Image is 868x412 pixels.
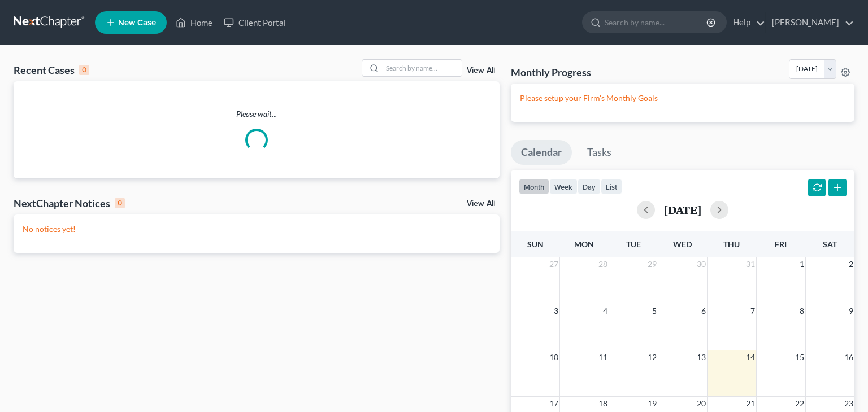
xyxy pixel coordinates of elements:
span: 20 [696,397,707,410]
span: 18 [597,397,609,410]
p: Please setup your Firm's Monthly Goals [520,93,845,104]
span: 22 [794,397,805,410]
a: Tasks [577,140,622,165]
button: day [578,179,601,194]
a: Client Portal [218,12,292,33]
p: Please wait... [14,108,500,120]
span: 27 [548,257,559,271]
a: Help [727,12,765,33]
span: 11 [597,350,609,364]
span: 2 [848,257,854,271]
a: [PERSON_NAME] [766,12,854,33]
span: Mon [574,239,594,249]
span: Tue [626,239,641,249]
a: Home [170,12,218,33]
a: View All [467,67,495,74]
button: list [601,179,622,194]
span: 31 [745,257,756,271]
span: Sat [823,239,837,249]
h3: Monthly Progress [511,65,591,79]
span: 16 [843,350,854,364]
span: 30 [696,257,707,271]
span: 19 [646,397,658,410]
a: View All [467,200,495,208]
span: 4 [602,304,609,318]
div: NextChapter Notices [14,196,125,210]
span: New Case [118,19,156,27]
span: Sun [527,239,544,249]
span: 15 [794,350,805,364]
span: 29 [646,257,658,271]
span: Fri [775,239,787,249]
span: 21 [745,397,756,410]
button: week [549,179,578,194]
span: 1 [798,257,805,271]
div: 0 [115,198,125,208]
h2: [DATE] [664,204,701,216]
span: 12 [646,350,658,364]
span: 6 [700,304,707,318]
span: 10 [548,350,559,364]
span: Thu [723,239,740,249]
span: 17 [548,397,559,410]
span: 3 [553,304,559,318]
button: month [519,179,549,194]
span: 28 [597,257,609,271]
span: 5 [651,304,658,318]
span: 8 [798,304,805,318]
span: 7 [749,304,756,318]
div: 0 [79,65,89,75]
span: 13 [696,350,707,364]
span: 23 [843,397,854,410]
span: 9 [848,304,854,318]
input: Search by name... [605,12,708,33]
div: Recent Cases [14,63,89,77]
a: Calendar [511,140,572,165]
input: Search by name... [383,60,462,76]
span: 14 [745,350,756,364]
p: No notices yet! [23,223,491,235]
span: Wed [673,239,692,249]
